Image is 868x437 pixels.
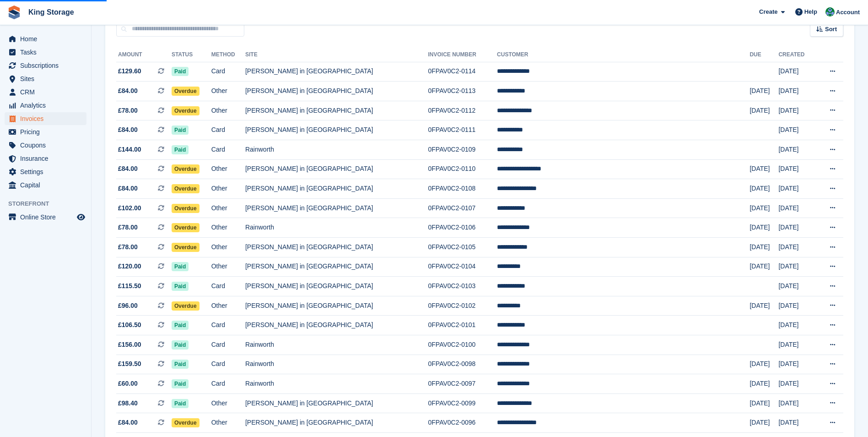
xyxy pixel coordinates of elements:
td: [DATE] [778,198,816,218]
span: Settings [20,165,75,178]
th: Method [211,48,245,62]
td: [PERSON_NAME] in [GEOGRAPHIC_DATA] [245,393,428,413]
td: 0FPAV0C2-0107 [428,198,497,218]
td: Card [211,277,245,296]
td: Other [211,218,245,238]
td: 0FPAV0C2-0100 [428,335,497,355]
span: £106.50 [118,320,141,330]
span: Overdue [172,164,199,174]
td: [DATE] [778,257,816,277]
td: [DATE] [778,238,816,257]
span: £84.00 [118,184,138,193]
img: stora-icon-8386f47178a22dfd0bd8f6a31ec36ba5ce8667c1dd55bd0f319d3a0aa187defe.svg [7,5,21,19]
span: Capital [20,179,75,191]
td: [DATE] [749,82,778,101]
span: Paid [172,379,189,388]
td: [DATE] [778,159,816,179]
td: Card [211,374,245,394]
a: menu [5,179,86,191]
img: John King [825,7,835,16]
td: [DATE] [778,355,816,374]
td: [DATE] [749,159,778,179]
td: [DATE] [778,218,816,238]
td: [DATE] [749,355,778,374]
td: [DATE] [778,413,816,433]
span: Invoices [20,112,75,125]
td: [PERSON_NAME] in [GEOGRAPHIC_DATA] [245,120,428,140]
td: [PERSON_NAME] in [GEOGRAPHIC_DATA] [245,257,428,277]
td: 0FPAV0C2-0097 [428,374,497,394]
td: [DATE] [778,101,816,120]
td: [PERSON_NAME] in [GEOGRAPHIC_DATA] [245,316,428,335]
td: [DATE] [778,393,816,413]
span: £78.00 [118,242,138,252]
span: Paid [172,126,189,135]
span: £102.00 [118,203,141,213]
td: 0FPAV0C2-0096 [428,413,497,433]
td: [DATE] [749,393,778,413]
a: menu [5,59,86,72]
a: menu [5,46,86,59]
td: [PERSON_NAME] in [GEOGRAPHIC_DATA] [245,82,428,101]
span: Paid [172,262,189,271]
span: Paid [172,282,189,291]
td: [DATE] [749,296,778,316]
a: menu [5,139,86,152]
span: Overdue [172,301,199,311]
th: Created [778,48,816,62]
span: Create [759,7,777,16]
span: £129.60 [118,66,141,76]
th: Status [172,48,211,62]
td: [DATE] [778,335,816,355]
span: Overdue [172,184,199,193]
span: Overdue [172,418,199,427]
a: menu [5,152,86,165]
td: [PERSON_NAME] in [GEOGRAPHIC_DATA] [245,277,428,296]
td: Other [211,198,245,218]
span: Paid [172,360,189,369]
span: Overdue [172,243,199,252]
td: [DATE] [749,101,778,120]
td: Card [211,355,245,374]
span: £120.00 [118,262,141,271]
td: 0FPAV0C2-0102 [428,296,497,316]
span: Overdue [172,106,199,115]
span: Pricing [20,126,75,138]
td: [DATE] [749,374,778,394]
td: 0FPAV0C2-0101 [428,316,497,335]
span: £78.00 [118,223,138,232]
span: Tasks [20,46,75,59]
span: £115.50 [118,281,141,291]
td: [DATE] [778,82,816,101]
td: [DATE] [778,140,816,160]
span: £159.50 [118,359,141,369]
span: £144.00 [118,145,141,154]
th: Site [245,48,428,62]
span: Overdue [172,87,199,96]
td: Other [211,82,245,101]
span: Paid [172,321,189,330]
span: £84.00 [118,164,138,174]
td: [PERSON_NAME] in [GEOGRAPHIC_DATA] [245,62,428,82]
td: [DATE] [778,120,816,140]
td: Card [211,140,245,160]
a: menu [5,72,86,85]
td: [DATE] [778,62,816,82]
td: [DATE] [778,296,816,316]
span: £84.00 [118,418,138,427]
td: 0FPAV0C2-0103 [428,277,497,296]
td: Other [211,101,245,120]
span: Analytics [20,99,75,112]
td: [DATE] [749,413,778,433]
a: menu [5,211,86,224]
a: menu [5,99,86,112]
td: 0FPAV0C2-0108 [428,179,497,199]
td: [DATE] [778,374,816,394]
td: Other [211,257,245,277]
td: [PERSON_NAME] in [GEOGRAPHIC_DATA] [245,179,428,199]
span: £84.00 [118,86,138,96]
td: [DATE] [778,179,816,199]
a: menu [5,126,86,138]
th: Invoice Number [428,48,497,62]
td: Rainworth [245,218,428,238]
